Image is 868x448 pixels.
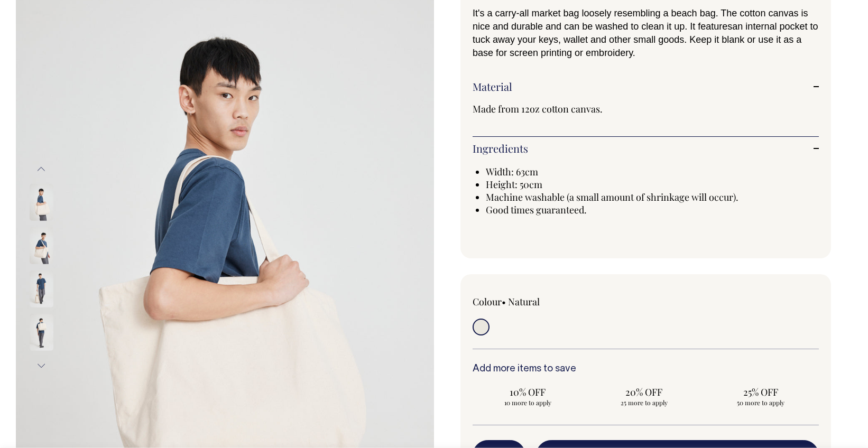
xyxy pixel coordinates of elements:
[594,386,694,398] span: 20% OFF
[30,227,53,264] img: natural
[33,157,49,181] button: Previous
[706,382,816,410] input: 25% OFF 50 more to apply
[711,398,810,407] span: 50 more to apply
[594,398,694,407] span: 25 more to apply
[30,270,53,307] img: natural
[473,102,603,115] span: Made from 12oz cotton canvas.
[486,165,538,178] span: Width: 63cm
[473,8,808,32] span: It's a carry-all market bag loosely resembling a beach bag. The cotton canvas is nice and durable...
[473,80,819,93] a: Material
[473,295,611,308] div: Colour
[508,295,540,308] label: Natural
[473,21,818,58] span: an internal pocket to tuck away your keys, wallet and other small goods. Keep it blank or use it ...
[478,386,577,398] span: 10% OFF
[30,184,53,221] img: natural
[589,382,699,410] input: 20% OFF 25 more to apply
[486,191,738,203] span: Machine washable (a small amount of shrinkage will occur).
[502,295,506,308] span: •
[473,142,819,155] a: Ingredients
[30,314,53,351] img: natural
[692,21,732,32] span: t features
[473,364,819,375] h6: Add more items to save
[711,386,810,398] span: 25% OFF
[486,178,542,191] span: Height: 50cm
[473,382,583,410] input: 10% OFF 10 more to apply
[486,203,587,216] span: Good times guaranteed.
[478,398,577,407] span: 10 more to apply
[33,354,49,378] button: Next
